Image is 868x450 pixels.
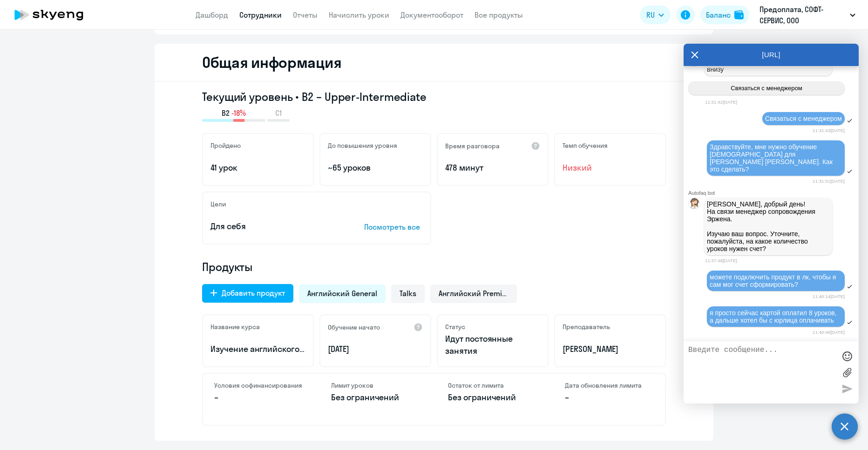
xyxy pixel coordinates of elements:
span: Связаться с менеджером [765,115,842,122]
p: – [565,391,654,404]
p: 41 урок [210,162,305,174]
h2: Общая информация [202,53,341,72]
button: Добавить продукт [202,284,293,303]
h3: Текущий уровень • B2 – Upper-Intermediate [202,89,666,104]
a: Сотрудники [239,10,282,20]
time: 11:37:48[DATE] [705,258,737,263]
p: Для себя [210,220,335,232]
time: 11:31:51[DATE] [813,179,845,184]
span: RU [646,9,655,20]
span: можете подключить продукт в лк, чтобы я сам мог счет сформировать? [710,273,838,288]
p: Без ограничений [448,391,537,404]
p: 478 минут [445,162,540,174]
p: Без ограничений [331,391,420,404]
p: Идут постоянные занятия [445,333,540,357]
span: Английский Premium [439,288,509,298]
div: Баланс [706,9,731,20]
span: -18% [231,108,246,118]
span: Связаться с менеджером [731,85,802,92]
h4: Остаток от лимита [448,381,537,390]
h5: Название курса [210,323,260,331]
img: bot avatar [689,198,700,212]
time: 11:31:42[DATE] [705,99,737,105]
button: Балансbalance [700,6,749,24]
button: RU [640,6,671,24]
p: [PERSON_NAME], добрый день! На связи менеджер сопровождения Эржена. Изучаю ваш вопрос. Уточните, ... [707,200,830,252]
a: Все продукты [475,10,523,20]
a: Отчеты [293,10,318,20]
p: [DATE] [328,343,423,355]
a: Начислить уроки [329,10,389,20]
p: Предоплата, СОФТ-СЕРВИС, ООО [759,4,846,26]
button: Связаться с менеджером [688,81,845,95]
p: – [214,391,303,404]
h5: Цели [210,200,226,208]
a: Дашборд [196,10,228,20]
h5: Темп обучения [563,141,608,150]
h4: Условия софинансирования [214,381,303,390]
a: Документооборот [400,10,463,20]
h5: Преподаватель [563,323,610,331]
span: Talks [400,288,416,298]
time: 11:40:46[DATE] [813,330,845,335]
h5: Время разговора [445,142,500,150]
div: Autofaq bot [688,190,859,196]
h5: Статус [445,323,465,331]
span: Низкий [563,162,658,174]
p: Изучение английского языка для общих целей [210,343,305,355]
span: C1 [275,108,282,118]
p: ~65 уроков [328,162,423,174]
h4: Дата обновления лимита [565,381,654,390]
h4: Лимит уроков [331,381,420,390]
h5: До повышения уровня [328,141,397,150]
p: [PERSON_NAME] [563,343,658,355]
button: Предоплата, СОФТ-СЕРВИС, ООО [755,4,860,26]
span: B2 [222,108,230,118]
time: 11:40:14[DATE] [813,294,845,299]
label: Лимит 10 файлов [840,365,854,379]
h5: Пройдено [210,141,241,150]
div: Добавить продукт [222,287,285,298]
h4: Продукты [202,259,666,274]
span: Здравствуйте, мне нужно обучение [DEMOGRAPHIC_DATA] для [PERSON_NAME] [PERSON_NAME]. Как это сдел... [710,143,834,173]
p: Посмотреть все [364,221,423,232]
h5: Обучение начато [328,323,380,331]
span: я просто сейчас картой оплатил 8 уроков, а дальше хотел бы с юрлица оплачивать [710,309,838,324]
img: balance [734,10,744,20]
time: 11:31:43[DATE] [813,128,845,133]
span: Английский General [307,288,377,298]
